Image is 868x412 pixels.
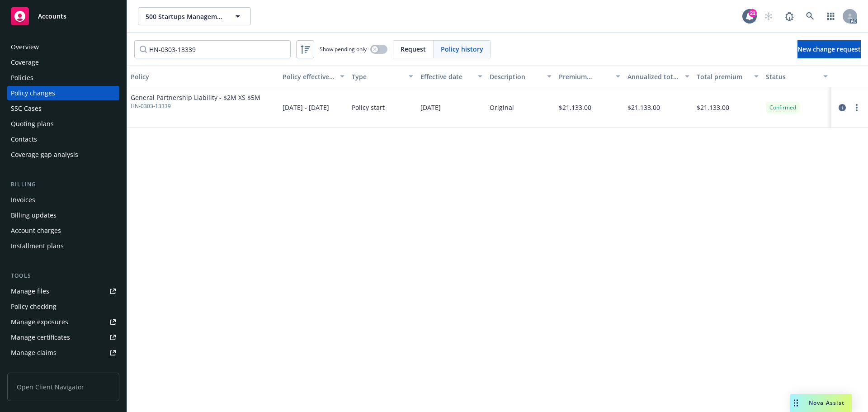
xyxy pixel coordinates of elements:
button: Nova Assist [790,394,852,412]
span: Policy start [352,103,385,112]
a: Quoting plans [7,117,119,131]
a: SSC Cases [7,101,119,116]
div: Policies [11,71,33,85]
div: Manage certificates [11,330,70,345]
a: Search [801,7,819,25]
a: Policy changes [7,86,119,100]
button: Annualized total premium change [624,66,693,87]
input: Filter by keyword... [134,40,291,58]
a: Start snowing [759,7,778,25]
span: [DATE] - [DATE] [283,103,329,112]
a: Switch app [822,7,840,25]
div: Manage files [11,284,49,298]
div: Description [490,72,542,81]
span: $21,133.00 [697,103,729,112]
button: Status [762,66,831,87]
div: Status [766,72,818,81]
a: Manage files [7,284,119,298]
div: Drag to move [790,394,802,412]
div: SSC Cases [11,101,42,116]
div: Billing [7,180,119,189]
div: Policy changes [11,86,55,100]
span: 500 Startups Management Company, LLC [146,12,224,21]
div: 21 [749,9,757,17]
a: Invoices [7,193,119,207]
div: Tools [7,271,119,280]
a: Overview [7,40,119,54]
div: Billing updates [11,208,57,223]
span: [DATE] [420,103,441,112]
div: Contacts [11,132,37,147]
a: Installment plans [7,239,119,253]
span: Show pending only [320,45,367,53]
a: Coverage [7,55,119,70]
span: Open Client Navigator [7,373,119,401]
a: Manage exposures [7,315,119,329]
span: Nova Assist [809,399,844,407]
a: Manage certificates [7,330,119,345]
a: Report a Bug [780,7,798,25]
button: Description [486,66,555,87]
div: Manage claims [11,346,57,360]
div: Overview [11,40,39,54]
div: Annualized total premium change [627,72,679,81]
a: New change request [797,40,861,58]
button: Type [348,66,417,87]
div: Total premium [697,72,749,81]
div: Quoting plans [11,117,54,131]
a: Coverage gap analysis [7,147,119,162]
a: Policy checking [7,299,119,314]
a: Accounts [7,4,119,29]
a: circleInformation [837,102,848,113]
a: Policies [7,71,119,85]
button: 500 Startups Management Company, LLC [138,7,251,25]
a: Account charges [7,223,119,238]
button: Premium change [555,66,624,87]
button: Total premium [693,66,762,87]
button: Policy effective dates [279,66,348,87]
a: Manage claims [7,346,119,360]
div: Installment plans [11,239,64,253]
span: Policy history [441,44,483,54]
div: Coverage [11,55,39,70]
div: Policy effective dates [283,72,335,81]
span: General Partnership Liability - $2M XS $5M [131,93,260,102]
span: Accounts [38,13,66,20]
span: Confirmed [769,104,796,112]
a: Manage BORs [7,361,119,375]
div: Policy checking [11,299,57,314]
div: Type [352,72,404,81]
div: Coverage gap analysis [11,147,78,162]
span: $21,133.00 [627,103,660,112]
a: more [851,102,862,113]
div: Original [490,103,514,112]
a: Billing updates [7,208,119,223]
div: Manage exposures [11,315,68,329]
div: Effective date [420,72,472,81]
span: HN-0303-13339 [131,102,260,110]
div: Premium change [559,72,611,81]
div: Account charges [11,223,61,238]
a: Contacts [7,132,119,147]
div: Manage BORs [11,361,53,375]
span: Request [401,44,426,54]
button: Effective date [417,66,486,87]
div: Invoices [11,193,35,207]
span: $21,133.00 [559,103,591,112]
div: Policy [131,72,275,81]
button: Policy [127,66,279,87]
span: New change request [797,45,861,53]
